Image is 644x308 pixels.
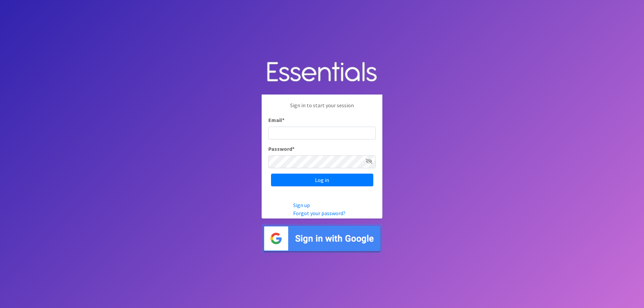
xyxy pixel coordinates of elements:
[292,145,294,152] abbr: required
[262,55,382,89] img: Human Essentials
[268,145,294,153] label: Password
[268,116,284,124] label: Email
[262,224,382,253] img: Sign in with Google
[268,101,376,116] p: Sign in to start your session
[293,202,310,208] a: Sign up
[282,117,284,123] abbr: required
[293,210,345,217] a: Forgot your password?
[271,174,373,186] input: Log in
